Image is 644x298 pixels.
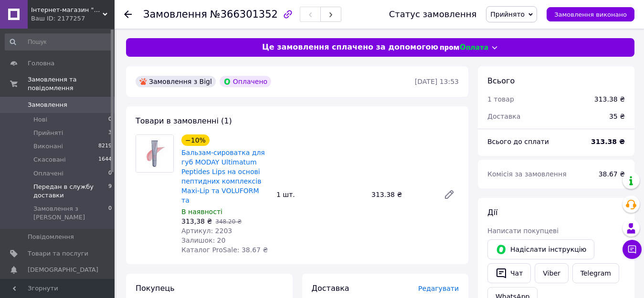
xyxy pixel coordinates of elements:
span: Редагувати [418,285,459,292]
span: Головна [28,59,54,68]
a: Редагувати [440,185,459,204]
span: Доставка [312,284,349,293]
span: 38.67 ₴ [599,170,625,178]
a: Бальзам-сироватка для губ MODAY Ultimatum Peptides Lips на основі пептидних комплексів Maxi-Lip т... [181,149,265,204]
div: Замовлення з Bigl [136,76,216,87]
div: Повернутися назад [124,10,132,19]
span: Повідомлення [28,233,74,241]
span: В наявності [181,208,222,216]
span: Всього до сплати [487,138,549,145]
span: 348.20 ₴ [215,218,242,225]
span: Всього [487,76,515,85]
span: 0 [108,169,112,178]
span: 313,38 ₴ [181,217,212,225]
button: Замовлення виконано [547,7,634,21]
span: Замовлення [143,9,207,20]
a: Telegram [572,263,619,283]
span: Товари в замовленні (1) [136,116,232,125]
span: Замовлення з [PERSON_NAME] [33,205,108,222]
span: 1644 [98,155,112,164]
span: 3 [108,129,112,137]
b: 313.38 ₴ [591,138,625,145]
span: Залишок: 20 [181,236,225,244]
span: Артикул: 2203 [181,227,232,235]
span: [DEMOGRAPHIC_DATA] [28,266,98,274]
span: Дії [487,208,497,217]
button: Надіслати інструкцію [487,239,594,259]
span: Це замовлення сплачено за допомогою [262,42,438,53]
span: Замовлення та повідомлення [28,75,115,92]
span: Оплачені [33,169,63,178]
span: Виконані [33,142,63,151]
button: Чат [487,263,531,283]
span: 1 товар [487,95,514,103]
button: Чат з покупцем [623,240,642,259]
span: Прийнято [490,10,525,18]
span: Каталог ProSale: 38.67 ₴ [181,246,268,254]
div: 313.38 ₴ [368,188,436,201]
div: 313.38 ₴ [594,94,625,104]
a: Viber [535,263,568,283]
span: Написати покупцеві [487,227,559,235]
span: Скасовані [33,155,66,164]
div: Статус замовлення [389,10,477,19]
span: Нові [33,115,47,124]
div: −10% [181,134,210,146]
span: Товари та послуги [28,249,88,258]
span: Передан в службу доставки [33,183,108,200]
div: Ваш ID: 2177257 [31,14,115,23]
span: Прийняті [33,129,63,137]
span: 0 [108,205,112,222]
input: Пошук [5,33,113,51]
span: №366301352 [210,9,278,20]
span: Замовлення [28,101,67,109]
span: 0 [108,115,112,124]
img: Бальзам-сироватка для губ MODAY Ultimatum Peptides Lips на основі пептидних комплексів Maxi-Lip т... [136,135,173,172]
div: 1 шт. [273,188,368,201]
span: 8219 [98,142,112,151]
span: Комісія за замовлення [487,170,567,178]
span: Замовлення виконано [554,11,627,18]
div: 35 ₴ [603,106,631,127]
span: 9 [108,183,112,200]
span: Доставка [487,113,520,120]
span: Інтернет-магазин "PriceShop" [31,6,103,14]
time: [DATE] 13:53 [415,78,459,85]
div: Оплачено [220,76,271,87]
span: Покупець [136,284,175,293]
